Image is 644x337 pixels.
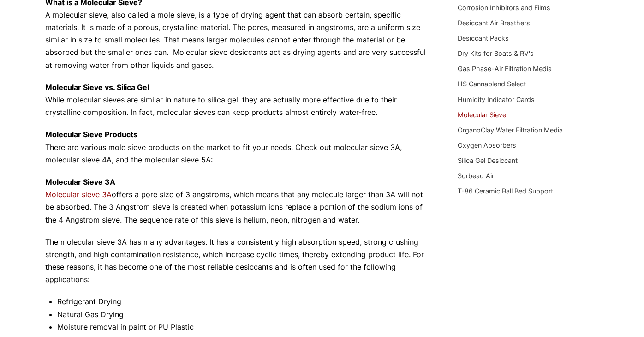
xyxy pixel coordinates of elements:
li: Moisture removal in paint or PU Plastic [57,321,430,333]
a: Humidity Indicator Cards [458,96,535,103]
strong: Molecular Sieve 3A [45,177,115,187]
li: Refrigerant Drying [57,295,430,308]
a: Molecular Sieve [458,111,506,119]
a: Corrosion Inhibitors and Films [458,4,550,12]
p: While molecular sieves are similar in nature to silica gel, they are actually more effective due ... [45,81,430,119]
a: Molecular sieve 3A [45,190,112,199]
a: Silica Gel Desiccant [458,156,518,164]
a: Oxygen Absorbers [458,141,516,149]
li: Natural Gas Drying [57,308,430,321]
a: Gas Phase-Air Filtration Media [458,65,552,72]
strong: Molecular Sieve vs. Silica Gel [45,83,149,92]
strong: Molecular Sieve Products [45,130,137,139]
a: OrganoClay Water Filtration Media [458,126,563,134]
a: Sorbead Air [458,172,494,180]
a: HS Cannablend Select [458,80,526,88]
p: offers a pore size of 3 angstroms, which means that any molecule larger than 3A will not be absor... [45,176,430,226]
a: Desiccant Air Breathers [458,19,530,27]
p: There are various mole sieve products on the market to fit your needs. Check out molecular sieve ... [45,128,430,166]
a: T-86 Ceramic Ball Bed Support [458,187,553,195]
a: Dry Kits for Boats & RV's [458,49,534,57]
p: The molecular sieve 3A has many advantages. It has a consistently high absorption speed, strong c... [45,236,430,286]
a: Desiccant Packs [458,34,509,42]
